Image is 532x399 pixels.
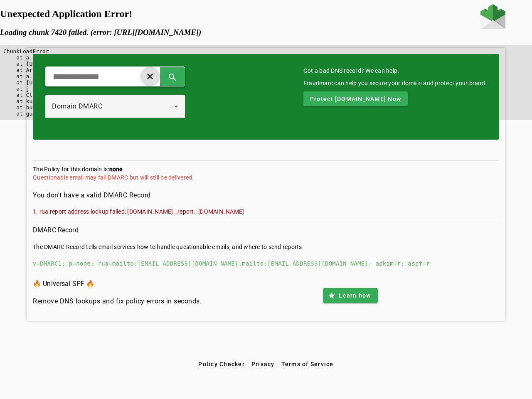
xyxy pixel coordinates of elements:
h4: Remove DNS lookups and fix policy errors in seconds. [33,296,202,306]
button: Protect [DOMAIN_NAME] Now [303,91,408,106]
mat-error: 1. rua report address lookup failed: [DOMAIN_NAME]._report._[DOMAIN_NAME] [33,207,499,216]
span: Policy Checker [198,361,245,367]
h4: You don't have a valid DMARC Record [33,190,499,200]
section: The Policy for this domain is: [33,165,499,186]
span: Terms of Service [281,361,334,367]
span: Learn how [339,291,371,300]
span: Domain DMARC [52,102,102,110]
button: Privacy [248,357,278,372]
strong: none [109,166,123,172]
div: Fraudmarc can help you secure your domain and protect your brand. [303,79,487,87]
div: The DMARC Record tells email services how to handle questionable emails, and where to send reports [33,243,499,251]
mat-card-title: Got a bad DNS record? We can help. [303,66,487,75]
span: Protect [DOMAIN_NAME] Now [310,95,401,103]
span: Privacy [251,361,275,367]
a: Home [480,4,505,31]
div: Questionable email may fail DMARC but will still be delivered. [33,173,499,182]
div: v=DMARC1; p=none; rua=mailto:[EMAIL_ADDRESS][DOMAIN_NAME],mailto:[EMAIL_ADDRESS][DOMAIN_NAME]; ad... [33,259,499,268]
h3: DMARC Record [33,224,499,236]
button: Learn how [323,288,377,303]
button: Terms of Service [278,357,337,372]
button: Policy Checker [195,357,248,372]
img: Fraudmarc Logo [480,4,505,29]
h3: 🔥 Universal SPF 🔥 [33,278,202,290]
